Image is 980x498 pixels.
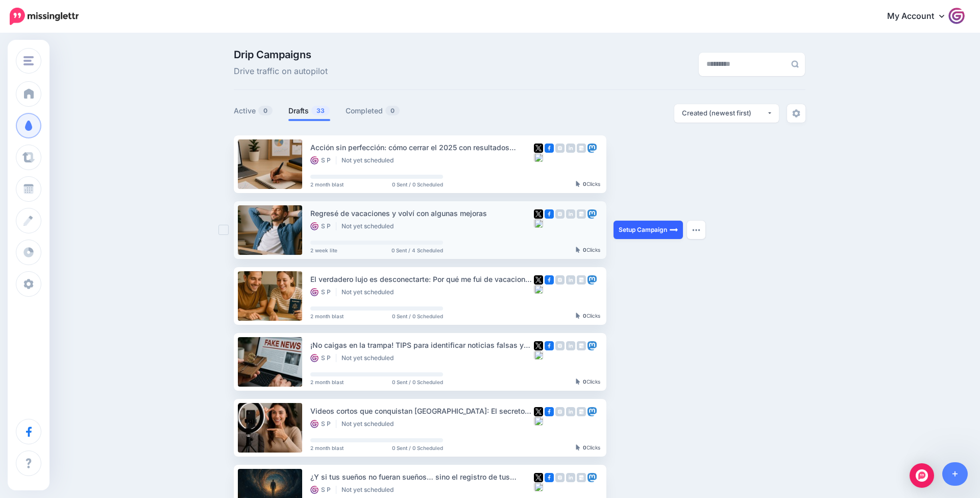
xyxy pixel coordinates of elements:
img: twitter-square.png [534,341,543,350]
img: pointer-grey-darker.png [576,313,580,319]
img: instagram-grey-square.png [555,209,565,219]
div: Acción sin perfección: cómo cerrar el 2025 con resultados óptimos [310,141,534,153]
img: instagram-grey-square.png [555,144,565,153]
img: facebook-square.png [545,341,554,350]
div: Clicks [576,313,600,319]
img: twitter-square.png [534,275,543,284]
img: instagram-grey-square.png [555,275,565,284]
b: 0 [583,313,586,319]
button: Created (newest first) [674,104,779,123]
div: El verdadero lujo es desconectarte: Por qué me fui de vacaciones sin tener mucho dinero [310,273,534,285]
img: arrow-long-right-white.png [670,226,678,234]
div: ¿Y si tus sueños no fueran sueños… sino el registro de tus visitas al multiverso? [310,471,534,483]
img: linkedin-grey-square.png [566,209,575,219]
li: S P [310,486,336,494]
img: bluesky-square.png [534,153,543,162]
img: mastodon-square.png [587,473,597,482]
img: twitter-square.png [534,209,543,219]
img: linkedin-grey-square.png [566,473,575,482]
div: Clicks [576,181,600,187]
li: S P [310,222,336,230]
span: 33 [311,106,330,115]
span: Drip Campaigns [234,50,328,60]
li: Not yet scheduled [341,420,399,428]
img: settings-grey.png [792,109,800,117]
a: Setup Campaign [614,221,683,239]
img: google_business-grey-square.png [577,209,586,219]
img: facebook-square.png [545,144,554,153]
li: Not yet scheduled [341,156,399,164]
b: 0 [583,181,586,187]
div: Clicks [576,247,600,253]
img: linkedin-grey-square.png [566,275,575,284]
li: S P [310,288,336,296]
img: facebook-square.png [545,473,554,482]
a: My Account [877,4,965,29]
img: twitter-square.png [534,144,543,153]
span: 0 [258,106,273,115]
li: S P [310,354,336,362]
span: Drive traffic on autopilot [234,65,328,78]
span: 0 [385,106,400,115]
b: 0 [583,378,586,385]
li: S P [310,156,336,164]
b: 0 [583,444,586,450]
div: Open Intercom Messenger [910,463,934,488]
span: 0 Sent / 4 Scheduled [391,248,443,253]
img: search-grey-6.png [791,60,799,68]
img: instagram-grey-square.png [555,473,565,482]
span: 2 week lite [310,248,337,253]
img: mastodon-square.png [587,341,597,350]
img: twitter-square.png [534,473,543,482]
span: 0 Sent / 0 Scheduled [392,182,443,187]
span: 2 month blast [310,182,344,187]
li: Not yet scheduled [341,486,399,494]
img: linkedin-grey-square.png [566,407,575,416]
img: instagram-grey-square.png [555,341,565,350]
img: mastodon-square.png [587,144,597,153]
img: bluesky-square.png [534,482,543,491]
img: pointer-grey-darker.png [576,378,580,385]
img: facebook-square.png [545,275,554,284]
img: instagram-grey-square.png [555,407,565,416]
img: facebook-square.png [545,209,554,219]
img: mastodon-square.png [587,275,597,284]
img: bluesky-square.png [534,416,543,425]
img: menu.png [23,56,34,65]
span: 0 Sent / 0 Scheduled [392,314,443,319]
a: Drafts33 [288,105,330,117]
img: twitter-square.png [534,407,543,416]
div: Regresé de vacaciones y volví con algunas mejoras [310,207,534,219]
li: Not yet scheduled [341,288,399,296]
div: Created (newest first) [682,108,767,118]
img: mastodon-square.png [587,407,597,416]
img: mastodon-square.png [587,209,597,219]
img: pointer-grey-darker.png [576,181,580,187]
img: pointer-grey-darker.png [576,444,580,450]
img: google_business-grey-square.png [577,473,586,482]
img: google_business-grey-square.png [577,341,586,350]
b: 0 [583,247,586,253]
img: pointer-grey-darker.png [576,247,580,253]
span: 2 month blast [310,445,344,450]
span: 2 month blast [310,314,344,319]
span: 2 month blast [310,380,344,385]
img: bluesky-square.png [534,350,543,360]
img: dots.png [692,228,700,231]
div: Clicks [576,379,600,385]
div: Videos cortos que conquistan [GEOGRAPHIC_DATA]: El secreto del Marketing en 2025 y cómo empezar [... [310,405,534,417]
img: Missinglettr [10,8,79,25]
img: bluesky-square.png [534,284,543,294]
img: google_business-grey-square.png [577,144,586,153]
div: Clicks [576,445,600,451]
img: facebook-square.png [545,407,554,416]
div: ¡No caigas en la trampa! TIPS para identificar noticias falsas y protegerte de la desinformación [310,339,534,351]
li: Not yet scheduled [341,354,399,362]
a: Completed0 [346,105,400,117]
li: S P [310,420,336,428]
img: linkedin-grey-square.png [566,144,575,153]
a: Active0 [234,105,273,117]
li: Not yet scheduled [341,222,399,230]
span: 0 Sent / 0 Scheduled [392,380,443,385]
img: google_business-grey-square.png [577,275,586,284]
